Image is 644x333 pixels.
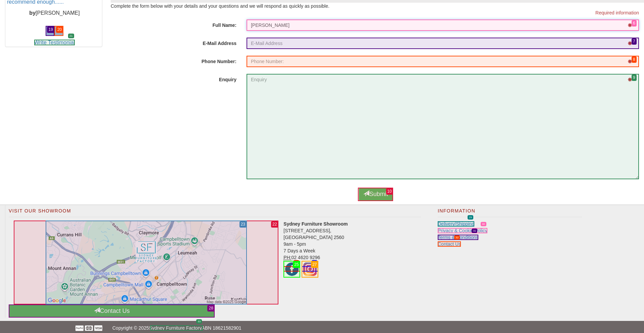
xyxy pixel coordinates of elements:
[107,38,241,47] label: E-Mail Address
[107,74,241,83] label: Enquiry
[107,19,241,29] label: Full Name:
[247,19,639,31] input: Full Name:
[112,9,639,16] p: Required information
[438,235,478,240] a: Terms & Conditions
[247,56,639,67] input: Phone Number:
[283,255,291,260] abbr: Phone
[107,56,241,65] label: Phone Number:
[29,10,36,16] b: by
[302,261,318,278] img: Instagram
[283,261,300,278] img: Facebook
[149,325,202,331] a: Sydney Furniture Factory
[438,241,461,247] a: Contact Us
[9,304,215,318] a: Contact Us
[438,208,582,217] h2: Information
[247,38,639,49] input: E-Mail Address
[283,221,347,227] strong: Sydney Furniture Showroom
[46,221,247,304] img: Click to activate map
[14,221,278,304] a: Click to activate map
[438,221,474,227] a: Delivery/Shipping
[34,40,75,45] a: Write Testimonial
[438,228,487,233] a: Privacy & Cookie Policy
[9,208,421,217] h2: Visit Our Showroom
[7,9,102,17] p: [PERSON_NAME]
[359,188,392,201] button: Submit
